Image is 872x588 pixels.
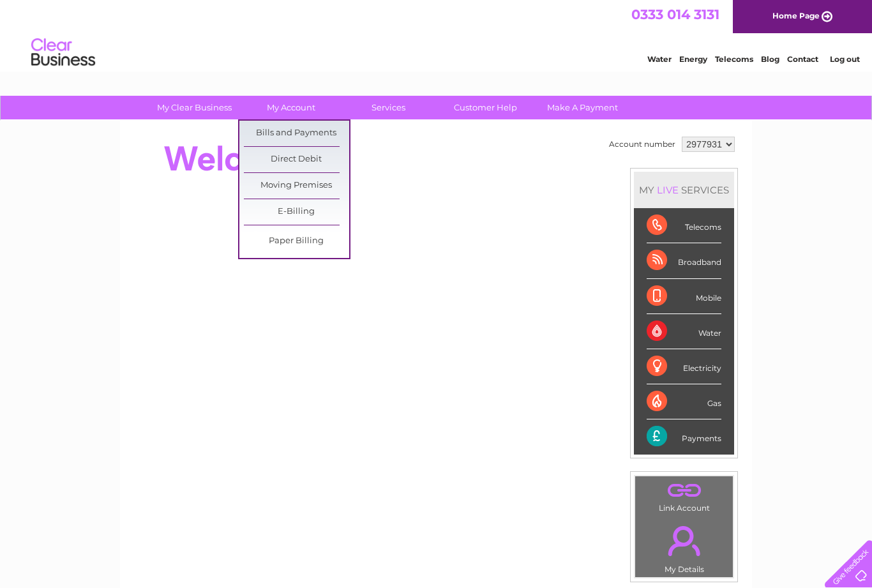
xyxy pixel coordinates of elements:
[635,476,733,516] td: Link Account
[142,96,247,119] a: My Clear Business
[244,147,349,172] a: Direct Debit
[530,96,635,119] a: Make A Payment
[638,518,730,563] a: .
[433,96,538,119] a: Customer Help
[244,229,349,254] a: Paper Billing
[647,419,721,454] div: Payments
[647,243,721,278] div: Broadband
[654,184,681,196] div: LIVE
[761,54,779,64] a: Blog
[634,172,734,208] div: MY SERVICES
[647,208,721,243] div: Telecoms
[31,33,96,72] img: logo.png
[715,54,753,64] a: Telecoms
[787,54,818,64] a: Contact
[239,96,344,119] a: My Account
[606,133,679,155] td: Account number
[647,314,721,349] div: Water
[647,349,721,384] div: Electricity
[244,199,349,225] a: E-Billing
[647,279,721,314] div: Mobile
[336,96,441,119] a: Services
[647,54,672,64] a: Water
[638,479,730,502] a: .
[635,515,733,578] td: My Details
[679,54,707,64] a: Energy
[244,173,349,199] a: Moving Premises
[135,7,739,62] div: Clear Business is a trading name of Verastar Limited (registered in [GEOGRAPHIC_DATA] No. 3667643...
[830,54,860,64] a: Log out
[631,6,719,22] a: 0333 014 3131
[647,384,721,419] div: Gas
[244,121,349,146] a: Bills and Payments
